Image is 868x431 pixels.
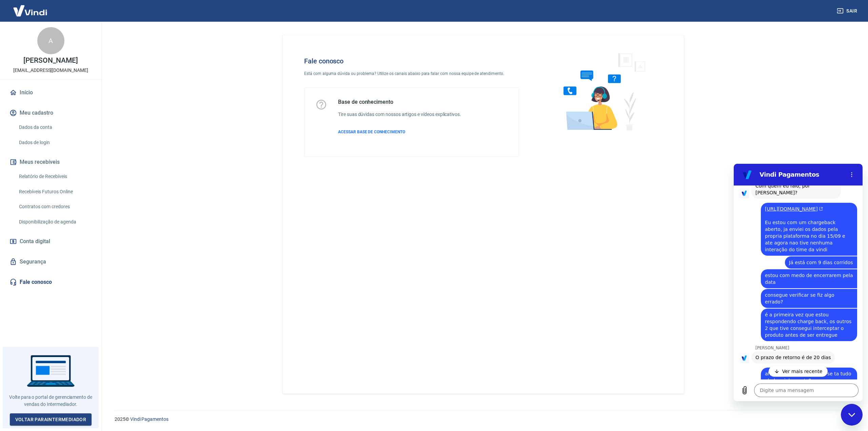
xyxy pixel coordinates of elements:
[23,57,78,64] p: [PERSON_NAME]
[8,105,93,120] button: Meu cadastro
[16,185,93,199] a: Recebíveis Futuros Online
[16,136,93,150] a: Dados de login
[115,416,852,423] p: 2025 ©
[8,85,93,100] a: Início
[304,71,519,77] p: Está com alguma dúvida ou problema? Utilize os canais abaixo para falar com nossa equipe de atend...
[8,275,93,290] a: Fale conosco
[338,111,461,118] h6: Tire suas dúvidas com nossos artigos e vídeos explicativos.
[338,130,405,134] span: ACESSAR BASE DE CONHECIMENTO
[13,67,88,74] p: [EMAIL_ADDRESS][DOMAIN_NAME]
[304,57,519,65] h4: Fale conosco
[835,5,860,17] button: Sair
[734,164,863,401] iframe: Janela de mensagens
[16,200,93,214] a: Contratos com credores
[20,237,50,246] span: Conta digital
[16,120,93,134] a: Dados da conta
[8,234,93,249] a: Conta digital
[550,46,653,137] img: Fale conosco
[16,215,93,229] a: Disponibilização de agenda
[10,413,92,426] a: Voltar paraIntermediador
[37,27,64,54] div: A
[338,129,461,135] a: ACESSAR BASE DE CONHECIMENTO
[338,99,461,105] h5: Base de conhecimento
[130,416,169,422] a: Vindi Pagamentos
[16,170,93,183] a: Relatório de Recebíveis
[8,254,93,269] a: Segurança
[8,155,93,170] button: Meus recebíveis
[841,404,863,426] iframe: Botão para iniciar a janela de mensagens, 2 mensagens não lidas
[8,0,52,21] img: Vindi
